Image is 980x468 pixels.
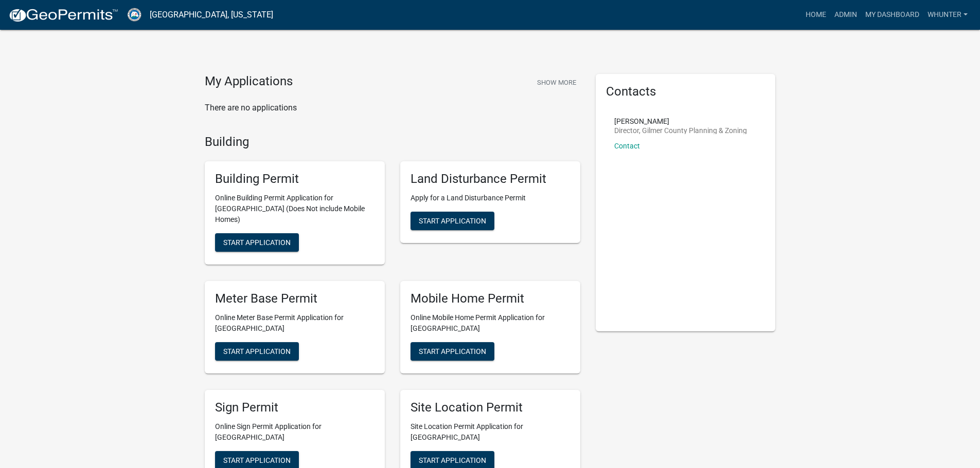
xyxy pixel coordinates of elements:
p: Apply for a Land Disturbance Permit [411,193,570,203]
p: Online Meter Base Permit Application for [GEOGRAPHIC_DATA] [215,312,375,334]
span: Start Application [419,217,486,225]
span: Start Application [419,347,486,355]
p: Director, Gilmer County Planning & Zoning [614,127,747,134]
a: My Dashboard [861,5,923,25]
span: Start Application [223,347,291,355]
p: Online Mobile Home Permit Application for [GEOGRAPHIC_DATA] [411,312,570,334]
span: Start Application [223,238,291,247]
a: Home [801,5,830,25]
h5: Site Location Permit [411,400,570,415]
p: [PERSON_NAME] [614,118,747,125]
p: There are no applications [205,102,580,114]
button: Show More [533,74,580,91]
p: Online Sign Permit Application for [GEOGRAPHIC_DATA] [215,421,375,443]
button: Start Application [215,342,299,361]
span: Start Application [223,456,291,464]
span: Start Application [419,456,486,464]
h5: Meter Base Permit [215,291,375,306]
button: Start Application [411,212,494,230]
h5: Mobile Home Permit [411,291,570,306]
p: Online Building Permit Application for [GEOGRAPHIC_DATA] (Does Not include Mobile Homes) [215,193,375,225]
img: Gilmer County, Georgia [127,8,141,22]
h5: Contacts [606,84,765,99]
p: Site Location Permit Application for [GEOGRAPHIC_DATA] [411,421,570,443]
h4: My Applications [205,74,293,89]
button: Start Application [411,342,494,361]
a: Admin [830,5,861,25]
h4: Building [205,135,580,149]
h5: Building Permit [215,172,375,186]
button: Start Application [215,233,299,252]
h5: Land Disturbance Permit [411,172,570,186]
a: [GEOGRAPHIC_DATA], [US_STATE] [150,6,273,24]
a: Contact [614,142,640,150]
h5: Sign Permit [215,400,375,415]
a: whunter [923,5,972,25]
